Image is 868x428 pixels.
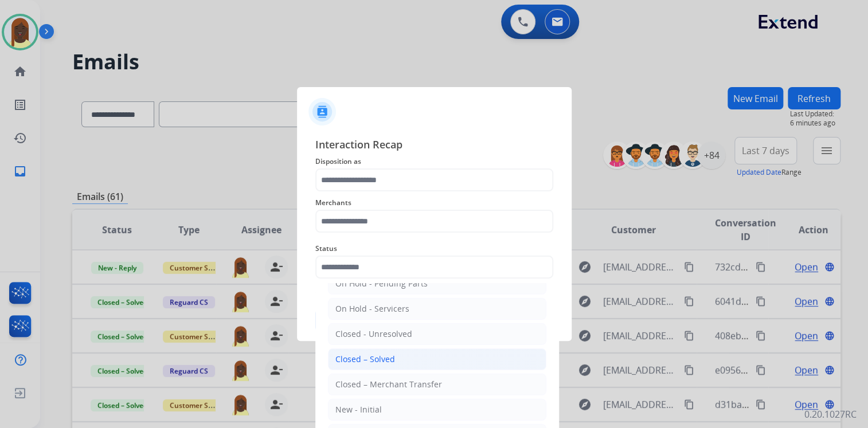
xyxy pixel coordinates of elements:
[335,379,442,390] div: Closed – Merchant Transfer
[315,155,553,168] span: Disposition as
[335,354,395,365] div: Closed – Solved
[315,242,553,256] span: Status
[335,328,412,340] div: Closed - Unresolved
[315,136,553,155] span: Interaction Recap
[308,98,336,125] img: contactIcon
[804,407,857,421] p: 0.20.1027RC
[315,196,553,210] span: Merchants
[335,404,382,415] div: New - Initial
[335,303,409,315] div: On Hold - Servicers
[335,278,428,289] div: On Hold - Pending Parts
